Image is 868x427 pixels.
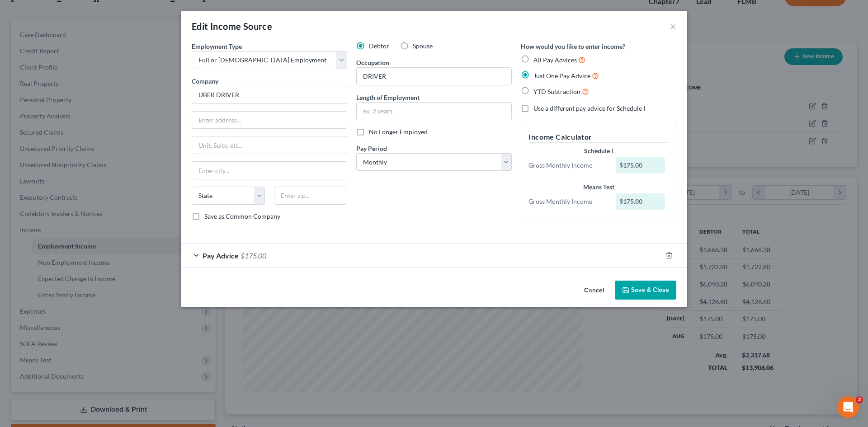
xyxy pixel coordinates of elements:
span: $175.00 [241,251,266,260]
span: Debtor [369,42,389,50]
label: Length of Employment [356,93,420,102]
iframe: Intercom live chat [837,396,859,418]
span: Spouse [413,42,433,50]
div: Gross Monthly Income [524,197,611,206]
span: YTD Subtraction [533,88,580,95]
span: All Pay Advices [533,56,577,64]
span: Employment Type [192,42,242,50]
div: Gross Monthly Income [524,161,611,170]
input: Unit, Suite, etc... [192,136,347,154]
input: ex: 2 years [357,103,511,120]
span: Pay Period [356,145,387,152]
input: Enter address... [192,112,347,129]
span: Just One Pay Advice [533,72,590,80]
span: Company [192,77,218,85]
span: No Longer Employed [369,128,428,136]
span: Save as Common Company [204,212,280,220]
span: 2 [856,396,863,404]
input: Enter zip... [274,187,347,205]
label: Occupation [356,58,389,67]
label: How would you like to enter income? [521,42,625,51]
div: Schedule I [528,146,669,155]
div: Edit Income Source [192,20,272,33]
span: Pay Advice [203,251,239,260]
button: Save & Close [615,281,676,300]
button: × [670,21,676,32]
div: $175.00 [616,157,665,174]
input: Enter city... [192,162,347,179]
button: Cancel [577,282,611,300]
div: $175.00 [616,193,665,210]
div: Means Test [528,183,669,192]
input: -- [357,68,511,85]
input: Search company by name... [192,86,347,104]
span: Use a different pay advice for Schedule I [533,104,645,112]
h5: Income Calculator [528,131,669,143]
